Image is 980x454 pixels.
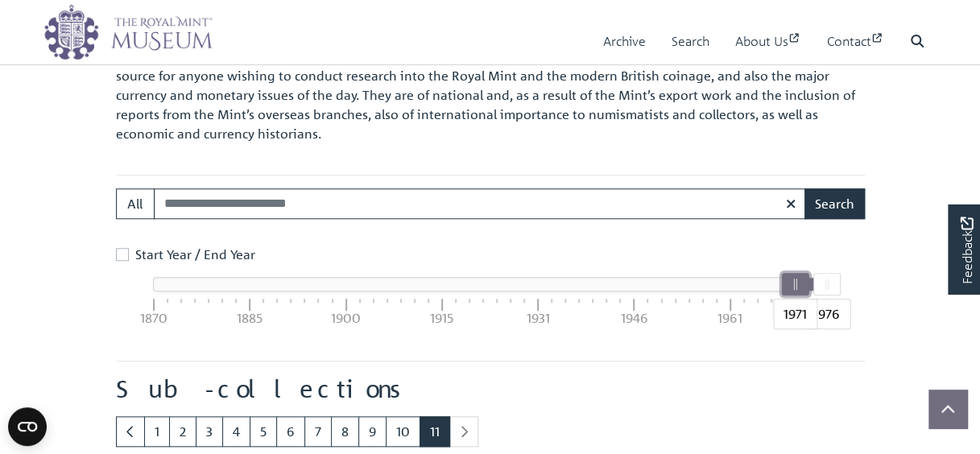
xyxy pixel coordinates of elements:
[804,188,865,219] button: Search
[717,308,742,328] div: 1961
[928,390,967,428] button: Scroll to top
[140,308,167,328] div: 1870
[8,407,47,446] button: Open CMP widget
[237,308,263,328] div: 1885
[430,308,453,328] div: 1915
[420,416,450,447] span: Goto page 11
[603,19,646,64] a: Archive
[304,416,332,447] a: Goto page 7
[331,416,359,447] a: Goto page 8
[358,416,387,447] a: Goto page 9
[135,245,255,264] label: Start Year / End Year
[772,299,817,329] div: 1971
[672,19,709,64] a: Search
[948,204,980,295] a: Would you like to provide feedback?
[957,217,976,283] span: Feedback
[276,416,305,447] a: Goto page 6
[250,416,277,447] a: Goto page 5
[386,416,420,447] a: Goto page 10
[169,416,196,447] a: Goto page 2
[827,19,884,64] a: Contact
[116,416,865,447] nav: pagination
[196,416,223,447] a: Goto page 3
[620,308,647,328] div: 1946
[735,19,801,64] a: About Us
[144,416,170,447] a: Goto page 1
[116,416,145,447] a: Previous page
[43,4,213,60] img: logo_wide.png
[154,188,806,219] input: Search this collection...
[222,416,250,447] a: Goto page 4
[803,299,850,329] div: 1976
[116,374,865,403] h2: Sub-collections
[331,308,361,328] div: 1900
[116,188,155,219] button: All
[527,308,550,328] div: 1931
